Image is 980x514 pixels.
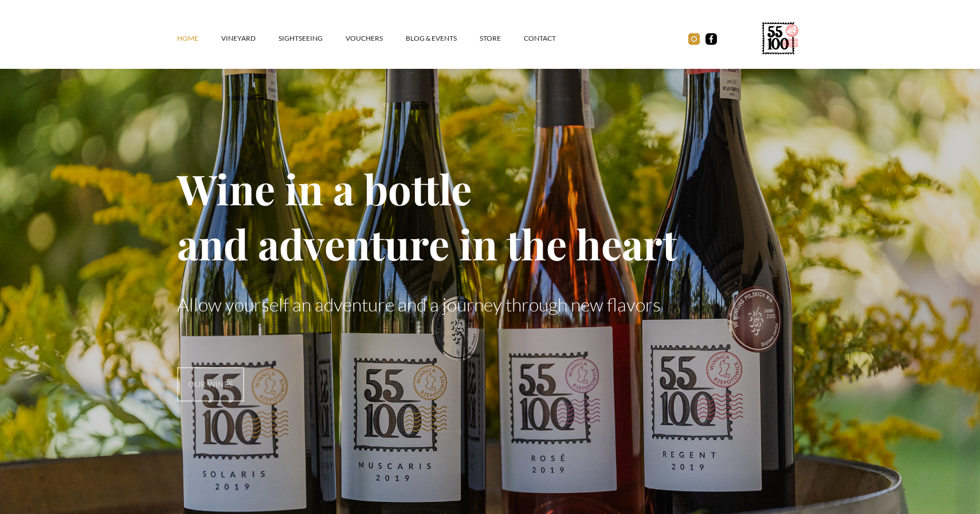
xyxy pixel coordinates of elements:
[524,21,579,56] a: contact
[279,34,323,42] font: SIGHTSEEING
[406,34,457,42] font: Blog & Events
[177,161,472,216] font: Wine in a bottle
[524,34,556,42] font: contact
[346,21,406,56] a: vouchers
[177,34,198,42] font: Home
[279,21,346,56] a: SIGHTSEEING
[480,34,501,42] font: STORE
[177,367,244,402] a: our wines
[177,21,221,56] a: Home
[221,21,279,56] a: vineyard
[177,293,661,316] font: Allow yourself an adventure and a journey through new flavors
[189,379,233,389] font: our wines
[346,34,383,42] font: vouchers
[480,21,524,56] a: STORE
[177,216,677,271] font: and adventure in the heart
[406,21,480,56] a: Blog & Events
[221,34,256,42] font: vineyard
